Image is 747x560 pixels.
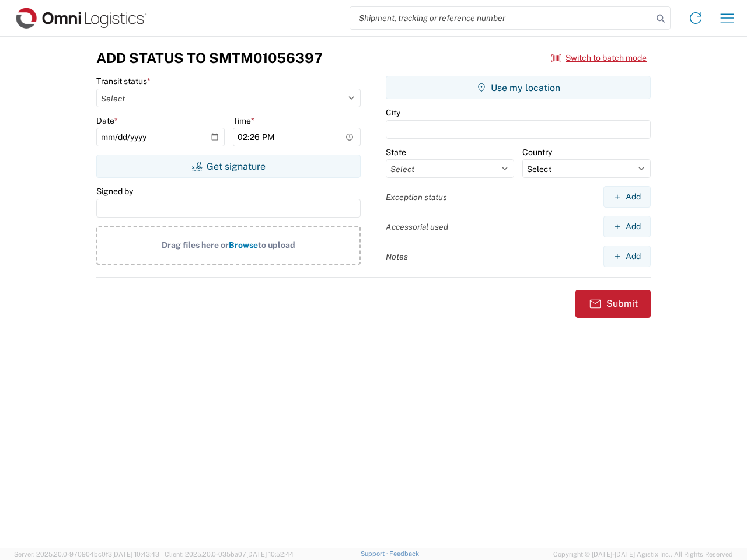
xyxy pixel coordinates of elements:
[603,186,651,208] button: Add
[603,216,651,237] button: Add
[361,550,390,557] a: Support
[603,246,651,267] button: Add
[112,551,159,558] span: [DATE] 10:43:43
[14,551,159,558] span: Server: 2025.20.0-970904bc0f3
[350,7,652,29] input: Shipment, tracking or reference number
[386,76,651,99] button: Use my location
[246,551,294,558] span: [DATE] 10:52:44
[96,76,151,86] label: Transit status
[386,107,400,118] label: City
[258,240,295,250] span: to upload
[233,116,254,126] label: Time
[162,240,229,250] span: Drag files here or
[96,50,323,66] h3: Add Status to SMTM01056397
[229,240,258,250] span: Browse
[575,290,651,318] button: Submit
[389,550,419,557] a: Feedback
[165,551,294,558] span: Client: 2025.20.0-035ba07
[386,251,408,262] label: Notes
[522,147,552,157] label: Country
[96,186,133,197] label: Signed by
[386,147,406,157] label: State
[386,222,448,232] label: Accessorial used
[96,155,361,178] button: Get signature
[551,48,647,68] button: Switch to batch mode
[96,116,118,126] label: Date
[386,192,447,202] label: Exception status
[553,549,733,559] span: Copyright © [DATE]-[DATE] Agistix Inc., All Rights Reserved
